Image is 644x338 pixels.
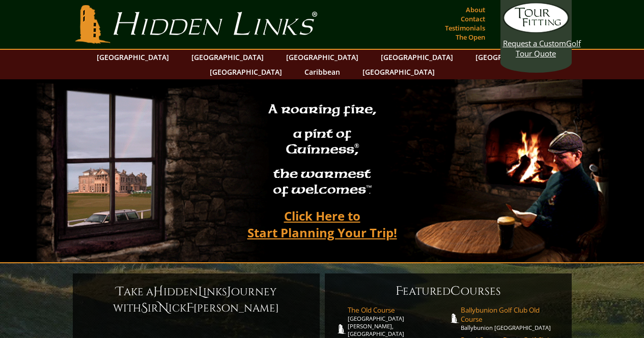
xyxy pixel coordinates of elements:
span: The Old Course [348,305,449,315]
h2: A roaring fire, a pint of Guinness , the warmest of welcomes™. [262,97,383,204]
a: Caribbean [299,65,345,79]
a: [GEOGRAPHIC_DATA] [186,50,269,65]
a: Click Here toStart Planning Your Trip! [237,204,407,244]
span: C [451,283,461,299]
a: The Open [453,30,488,44]
h6: ake a idden inks ourney with ir ick [PERSON_NAME] [83,284,310,316]
span: Request a Custom [503,38,566,48]
span: T [116,284,124,300]
span: Ballybunion Golf Club Old Course [461,305,562,324]
a: Ballybunion Golf Club Old CourseBallybunion [GEOGRAPHIC_DATA] [461,305,562,331]
span: J [227,284,231,300]
a: Testimonials [442,21,488,35]
a: [GEOGRAPHIC_DATA] [470,50,553,65]
a: Contact [458,12,488,26]
span: L [198,284,203,300]
a: Request a CustomGolf Tour Quote [503,3,569,58]
a: [GEOGRAPHIC_DATA] [357,65,440,79]
a: About [463,3,488,17]
a: [GEOGRAPHIC_DATA] [92,50,174,65]
a: [GEOGRAPHIC_DATA] [376,50,458,65]
span: F [186,300,193,316]
h6: eatured ourses [335,283,562,299]
a: [GEOGRAPHIC_DATA] [281,50,363,65]
span: F [396,283,403,299]
span: S [141,300,148,316]
span: N [158,300,169,316]
a: [GEOGRAPHIC_DATA] [205,65,287,79]
span: H [153,284,163,300]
